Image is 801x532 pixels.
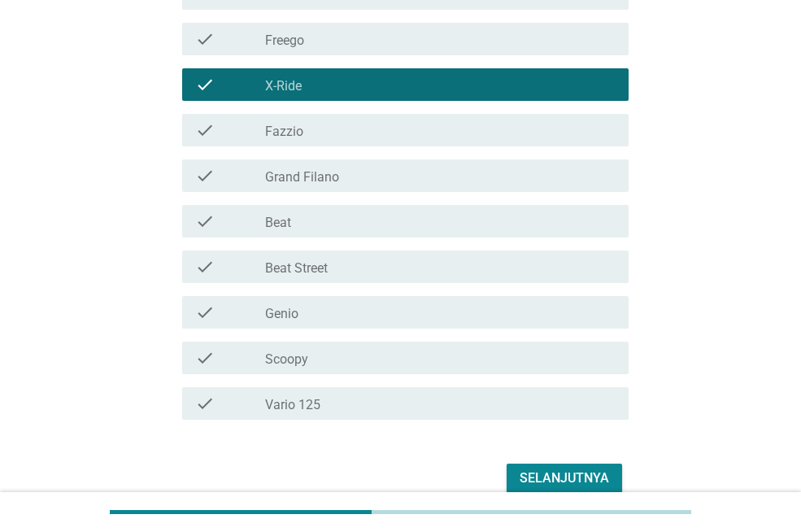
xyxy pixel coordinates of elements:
[265,215,291,231] label: Beat
[195,211,215,231] i: check
[195,120,215,140] i: check
[265,260,328,277] label: Beat Street
[265,78,302,94] label: X-Ride
[195,348,215,368] i: check
[520,469,609,488] div: Selanjutnya
[265,351,308,368] label: Scoopy
[265,33,304,49] label: Freego
[195,29,215,49] i: check
[265,169,339,185] label: Grand Filano
[265,306,298,322] label: Genio
[195,303,215,322] i: check
[507,464,622,493] button: Selanjutnya
[265,124,303,140] label: Fazzio
[195,394,215,413] i: check
[265,397,320,413] label: Vario 125
[195,166,215,185] i: check
[195,257,215,277] i: check
[195,75,215,94] i: check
